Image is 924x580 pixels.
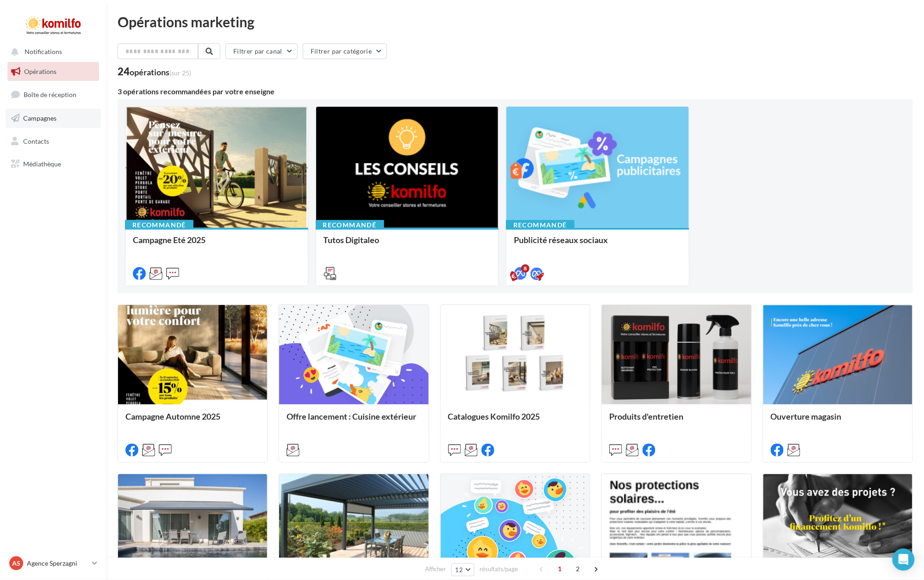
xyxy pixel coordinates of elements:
div: Publicité réseaux sociaux [514,235,681,254]
span: 12 [456,566,463,574]
a: AS Agence Sperzagni [7,555,99,572]
div: Catalogues Komilfo 2025 [448,412,582,430]
a: Campagnes [6,109,101,128]
span: Boîte de réception [24,91,76,98]
div: 8 [521,264,530,273]
button: Filtrer par canal [225,43,298,59]
span: Médiathèque [23,160,61,168]
span: Afficher [425,565,446,574]
div: Offre lancement : Cuisine extérieur [287,412,421,430]
div: Ouverture magasin [771,412,905,430]
button: 12 [451,563,475,576]
div: Produits d'entretien [609,412,743,430]
div: Recommandé [125,220,194,230]
div: Opérations marketing [118,15,913,29]
a: Contacts [6,132,101,151]
div: 3 opérations recommandées par votre enseigne [118,88,913,95]
span: (sur 25) [169,69,191,77]
a: Boîte de réception [6,85,101,104]
span: AS [12,559,20,568]
div: Recommandé [316,220,384,230]
a: Médiathèque [6,154,101,174]
p: Agence Sperzagni [27,559,88,568]
span: 1 [552,562,567,576]
span: résultats/page [480,565,518,574]
button: Filtrer par catégorie [303,43,387,59]
div: Recommandé [506,220,574,230]
div: opérations [130,68,191,76]
div: Campagne Automne 2025 [125,412,260,430]
div: 24 [118,67,191,77]
span: Campagnes [23,114,56,122]
span: 2 [570,562,585,576]
div: Campagne Eté 2025 [133,235,300,254]
span: Notifications [25,48,62,56]
div: Open Intercom Messenger [893,549,915,571]
span: Contacts [23,137,49,145]
span: Opérations [24,67,56,75]
div: Tutos Digitaleo [324,235,491,254]
a: Opérations [6,62,101,81]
